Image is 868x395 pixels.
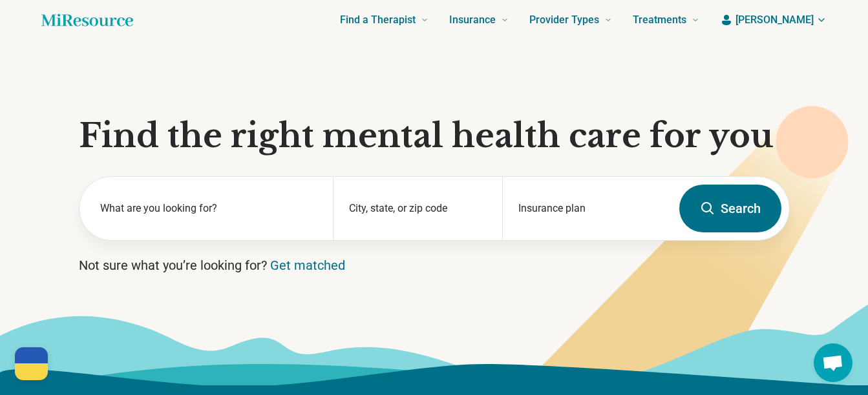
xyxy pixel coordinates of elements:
[79,117,790,156] h1: Find the right mental health care for you
[529,11,599,29] span: Provider Types
[449,11,496,29] span: Insurance
[79,256,790,274] p: Not sure what you’re looking for?
[633,11,686,29] span: Treatments
[100,201,318,216] label: What are you looking for?
[340,11,416,29] span: Find a Therapist
[270,258,345,273] a: Get matched
[814,343,852,382] div: Open chat
[679,185,781,232] button: Search
[41,7,133,33] a: Home page
[736,12,814,28] span: [PERSON_NAME]
[720,12,827,28] button: [PERSON_NAME]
